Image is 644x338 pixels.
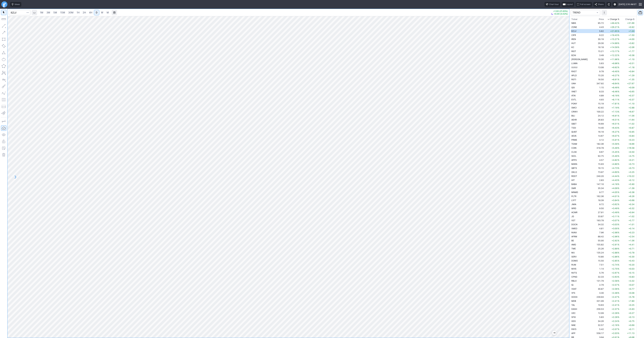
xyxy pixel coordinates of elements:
span: +1.10 [629,102,634,105]
div: Ticker [571,18,577,21]
td: 8.33 [592,89,604,93]
span: +11.96 [610,58,618,61]
td: 4.89 [592,93,604,98]
button: Mouse [1,10,6,15]
span: % [618,171,619,173]
span: Ideas [15,3,20,6]
button: Search [25,10,30,15]
input: Search [9,10,30,15]
td: 15.21 [592,49,604,53]
span: +9.27 [612,74,618,77]
td: 2.83 [592,178,604,182]
span: +0.37 [629,94,634,97]
td: 13.08 [592,65,604,69]
span: +6.07 [612,135,618,137]
span: 30M [68,11,73,14]
span: +3.82 [629,42,634,44]
span: +0.00 (0.02%) [554,13,568,15]
span: LUMN [571,62,577,65]
span: +0.73 [629,163,634,165]
td: 35.34 [592,186,604,190]
span: +9.92 [612,66,618,69]
a: D [94,10,99,15]
span: +3.25 [629,171,634,173]
span: Change % [610,18,619,21]
span: +3.84 [612,199,618,202]
span: +0.87 [629,127,634,129]
span: +1.77 [629,50,634,53]
span: +6.91 [612,114,618,117]
span: +9.66 [629,143,634,145]
span: % [618,131,619,133]
span: 15M [60,11,65,14]
span: MNMD [571,191,578,194]
span: +15.27 [610,38,618,40]
span: +0.84 [629,135,634,137]
span: +4.43 [612,179,618,181]
span: +6.43 [612,127,618,129]
td: 9.77 [592,190,604,194]
td: 4.12 [592,138,604,142]
td: 26.83 [592,118,604,122]
span: RIOT [571,50,576,53]
span: 1H [77,11,79,14]
span: +1.56 [629,114,634,117]
span: BABA [571,183,577,185]
span: % [618,139,619,141]
span: RDDT [571,175,577,177]
button: Hide drawings [1,132,6,137]
span: % [618,135,619,137]
button: Toggle dark mode [606,2,611,7]
span: QSI [571,86,575,89]
span: AEVA [571,135,576,137]
span: Full screen [580,3,591,6]
a: W [99,10,105,15]
span: AEHR [571,118,577,121]
span: +5.90 [629,183,634,185]
span: TSSI [571,127,576,129]
span: PRME [571,139,577,141]
span: CRWV [571,110,578,113]
span: +0.09 [629,86,634,89]
span: +0.92 [629,26,634,28]
span: 5M [53,11,57,14]
td: 16.18 [592,45,604,49]
button: Anchored VWAP [1,110,6,116]
span: % [618,183,619,185]
span: % [618,147,619,149]
span: +1.50 [629,34,634,36]
a: M [105,10,110,15]
span: +9.40 [612,70,618,73]
td: 73.97 [592,170,604,174]
span: +0.68 [629,199,634,202]
span: % [618,163,619,165]
button: Brush [1,84,6,89]
button: Measure [1,16,6,22]
span: % [618,167,619,169]
td: 4.93 [592,98,604,102]
span: M [107,11,109,14]
span: % [618,102,619,105]
span: +4.01 [612,195,618,198]
span: +7.81 [612,102,618,105]
div: Price [599,18,604,21]
span: SMCI [571,106,577,109]
td: 3.49 [592,53,604,57]
span: UUUU [571,66,577,69]
button: Polygon [1,63,6,69]
span: +31.66 [627,22,634,24]
span: BILI [571,114,575,117]
button: Position [1,104,6,109]
span: % [618,58,619,61]
span: PONY [571,102,577,105]
td: 15.19 [592,102,604,106]
span: % [618,98,619,101]
span: APLD [571,74,577,77]
span: +10.22 [627,175,634,177]
span: +8.64 [612,82,618,85]
span: QBTS [571,167,577,169]
span: % [618,70,619,73]
button: Layout [562,2,574,7]
span: % [618,82,619,85]
span: +1.10 [629,58,634,61]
